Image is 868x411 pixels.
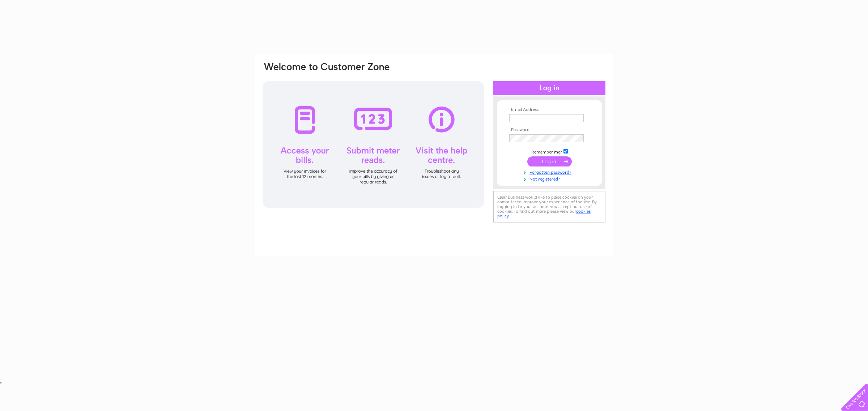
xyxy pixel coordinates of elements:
[509,175,591,182] a: Not registered?
[509,168,591,175] a: Forgotten password?
[507,148,591,155] td: Remember me?
[527,156,572,166] input: Submit
[507,107,591,112] th: Email Address:
[497,209,591,219] a: cookies policy
[507,127,591,133] th: Password:
[493,191,605,222] div: Clear Business would like to place cookies on your computer to improve your experience of the sit...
